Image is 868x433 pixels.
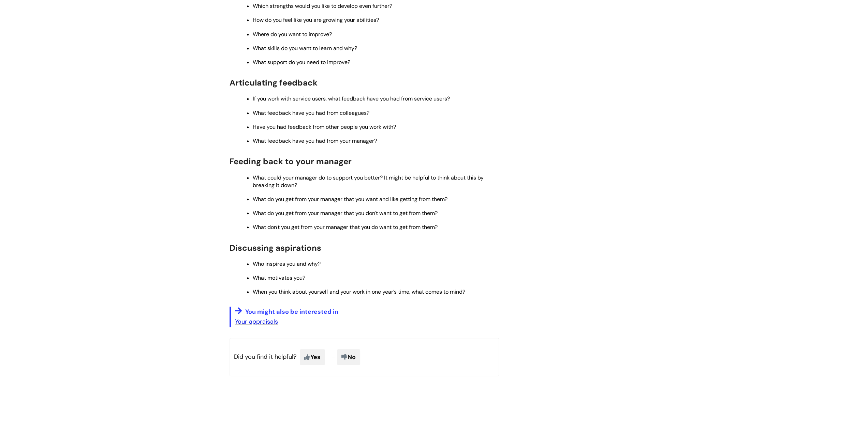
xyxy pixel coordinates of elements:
[337,349,360,365] span: No
[253,2,392,10] span: Which strengths would you like to develop even further?
[253,210,438,217] span: What do you get from your manager that you don't want to get from them?
[230,156,352,167] span: Feeding back to your manager
[300,349,325,365] span: Yes
[253,137,377,144] span: What feedback have you had from your manager?
[253,223,438,231] span: What don't you get from your manager that you do want to get from them?
[253,45,357,52] span: What skills do you want to learn and why?
[230,77,318,88] span: Articulating feedback
[253,109,369,117] span: What feedback have you had from colleagues?
[253,174,484,189] span: What could your manager do to support you better? It might be helpful to think about this by brea...
[230,243,321,253] span: Discussing aspirations
[253,31,332,38] span: Where do you want to improve?
[245,308,338,316] span: You might also be interested in
[230,338,499,376] p: Did you find it helpful?
[253,95,450,102] span: If you work with service users, what feedback have you had from service users?
[253,196,447,203] span: What do you get from your manager that you want and like getting from them?
[253,16,379,24] span: How do you feel like you are growing your abilities?
[253,274,305,281] span: What motivates you?
[253,288,465,295] span: When you think about yourself and your work in one year’s time, what comes to mind?
[253,123,396,130] span: Have you had feedback from other people you work with?
[253,59,350,66] span: What support do you need to improve?
[253,260,321,267] span: Who inspires you and why?
[235,318,278,326] a: Your appraisals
